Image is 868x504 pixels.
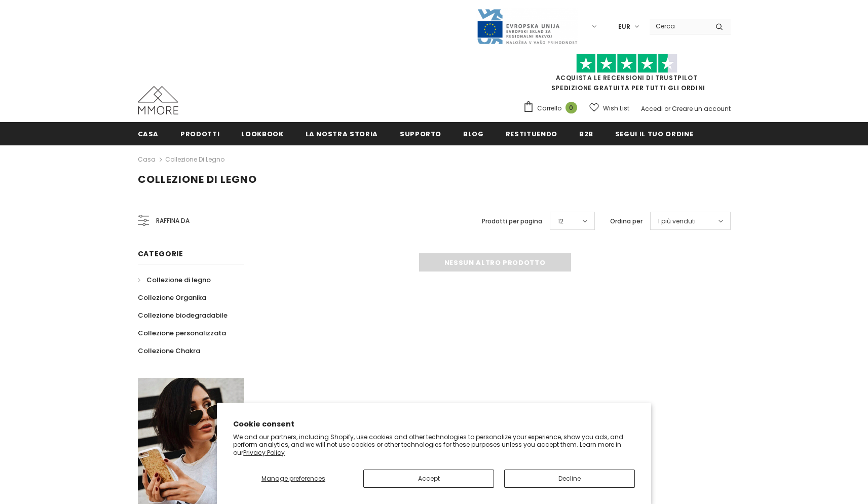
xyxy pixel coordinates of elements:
img: Casi MMORE [138,86,178,114]
label: Prodotti per pagina [482,216,542,226]
span: I più venduti [658,216,696,226]
a: Casa [138,153,156,166]
span: Raffina da [156,215,190,226]
a: Casa [138,122,159,145]
span: La nostra storia [306,129,378,139]
img: Javni Razpis [476,8,578,45]
a: Collezione Organika [138,289,206,306]
a: Acquista le recensioni di TrustPilot [556,73,698,82]
span: or [664,104,670,113]
a: Restituendo [506,122,557,145]
span: Collezione biodegradabile [138,311,228,320]
a: Collezione di legno [165,155,224,164]
a: Collezione di legno [138,271,211,289]
img: Fidati di Pilot Stars [576,54,677,73]
span: Blog [463,129,484,139]
a: Collezione Chakra [138,342,200,360]
a: B2B [579,122,593,145]
span: Categorie [138,249,183,259]
a: Creare un account [672,104,731,113]
p: We and our partners, including Shopify, use cookies and other technologies to personalize your ex... [233,433,635,457]
span: Lookbook [241,129,283,139]
span: EUR [618,22,630,32]
span: 12 [558,216,563,226]
span: B2B [579,129,593,139]
span: Collezione Organika [138,293,206,302]
span: SPEDIZIONE GRATUITA PER TUTTI GLI ORDINI [523,58,731,92]
a: Segui il tuo ordine [615,122,693,145]
a: Carrello 0 [523,101,582,116]
a: La nostra storia [306,122,378,145]
span: Collezione di legno [138,172,257,186]
a: Privacy Policy [243,448,285,457]
span: 0 [565,102,577,113]
span: supporto [400,129,441,139]
a: Blog [463,122,484,145]
a: supporto [400,122,441,145]
span: Collezione di legno [146,275,211,285]
input: Search Site [650,19,708,33]
a: Accedi [641,104,663,113]
a: Collezione biodegradabile [138,306,228,324]
button: Accept [363,470,494,488]
span: Restituendo [506,129,557,139]
button: Manage preferences [233,470,353,488]
span: Prodotti [180,129,219,139]
a: Collezione personalizzata [138,324,226,342]
a: Wish List [589,99,629,117]
label: Ordina per [610,216,643,226]
span: Casa [138,129,159,139]
span: Manage preferences [261,474,325,483]
span: Wish List [603,103,629,113]
span: Collezione personalizzata [138,328,226,338]
h2: Cookie consent [233,419,635,430]
span: Segui il tuo ordine [615,129,693,139]
button: Decline [504,470,635,488]
a: Lookbook [241,122,283,145]
a: Javni Razpis [476,22,578,30]
a: Prodotti [180,122,219,145]
span: Carrello [537,103,561,113]
span: Collezione Chakra [138,346,200,356]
